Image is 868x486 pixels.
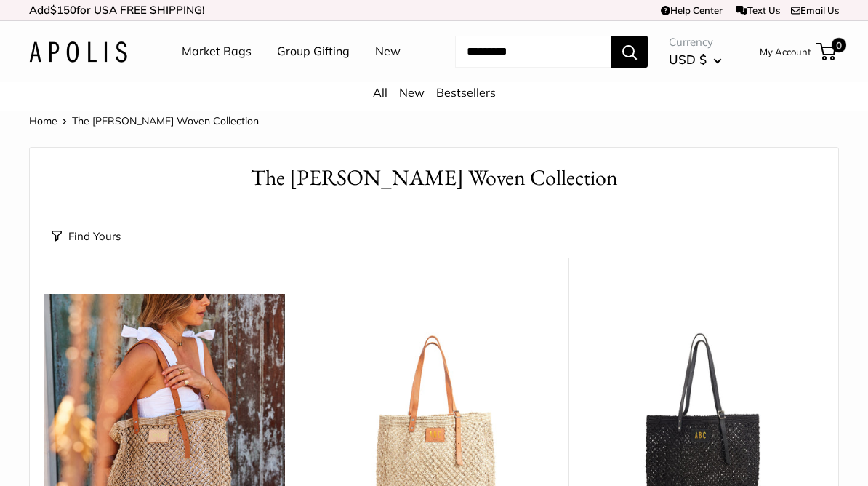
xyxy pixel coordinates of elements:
a: Group Gifting [277,41,350,63]
a: All [373,85,387,100]
span: 0 [832,38,846,52]
a: Home [29,114,57,127]
button: Search [611,36,648,68]
a: Market Bags [182,41,252,63]
button: USD $ [669,48,722,71]
a: New [375,41,401,63]
input: Search... [455,36,611,68]
h1: The [PERSON_NAME] Woven Collection [52,162,816,194]
img: Apolis [29,41,127,63]
span: $150 [50,3,76,17]
a: Help Center [661,4,723,16]
a: Bestsellers [436,85,496,100]
a: New [399,85,425,100]
span: Currency [669,32,722,52]
button: Find Yours [52,226,121,247]
a: My Account [760,43,811,60]
span: USD $ [669,52,707,67]
a: Text Us [736,4,780,16]
a: 0 [818,43,836,60]
span: The [PERSON_NAME] Woven Collection [72,114,259,127]
nav: Breadcrumb [29,111,259,130]
a: Email Us [791,4,839,16]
